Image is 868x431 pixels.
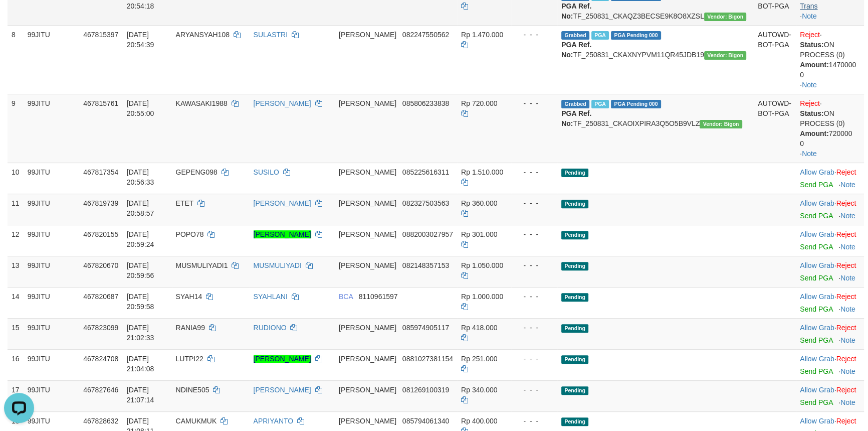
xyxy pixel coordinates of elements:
a: Note [802,81,817,89]
span: Rp 418.000 [461,324,497,332]
a: Allow Grab [800,230,834,238]
a: [PERSON_NAME] [254,199,311,207]
b: PGA Ref. No: [561,109,591,127]
td: · [796,256,864,287]
span: [PERSON_NAME] [339,199,396,207]
span: Vendor URL: https://checkout31.1velocity.biz [704,51,746,60]
a: Note [840,305,855,313]
span: · [800,199,836,207]
a: Note [802,150,817,158]
a: Allow Grab [800,199,834,207]
td: · · [796,94,864,163]
td: 17 [8,380,24,411]
span: Copy 082148357153 to clipboard [402,261,449,269]
a: Allow Grab [800,261,834,269]
span: Rp 1.510.000 [461,168,503,176]
div: - - - [515,416,553,426]
b: Status: [800,41,823,49]
span: [PERSON_NAME] [339,31,396,39]
span: Rp 340.000 [461,386,497,394]
span: Copy 0881027381154 to clipboard [402,355,453,363]
span: [DATE] 20:59:58 [127,293,154,311]
span: NDINE505 [176,386,209,394]
span: Grabbed [561,100,589,108]
span: [PERSON_NAME] [339,168,396,176]
span: Copy 081269100319 to clipboard [402,386,449,394]
div: ON PROCESS (0) 1470000 0 [800,40,860,80]
div: - - - [515,354,553,364]
span: · [800,324,836,332]
span: RANIA99 [176,324,205,332]
span: 467819739 [83,199,118,207]
span: [PERSON_NAME] [339,230,396,238]
a: [PERSON_NAME] [254,386,311,394]
span: Pending [561,231,588,239]
a: [PERSON_NAME] [254,230,311,238]
td: · [796,349,864,380]
span: Rp 400.000 [461,417,497,425]
span: 467823099 [83,324,118,332]
td: TF_250831_CKAXNYPVM11QR45JDB19 [557,25,754,94]
td: 16 [8,349,24,380]
span: MUSMULIYADI1 [176,261,228,269]
a: Send PGA [800,212,832,220]
a: Send PGA [800,181,832,189]
span: · [800,355,836,363]
span: [DATE] 21:04:08 [127,355,154,373]
td: · [796,163,864,194]
a: Send PGA [800,274,832,282]
b: PGA Ref. No: [561,41,591,59]
span: Pending [561,262,588,270]
span: [DATE] 20:56:33 [127,168,154,186]
a: Note [840,243,855,251]
span: PGA Pending [611,31,661,40]
td: · · [796,25,864,94]
div: - - - [515,323,553,333]
td: 99JITU [24,94,80,163]
span: [PERSON_NAME] [339,417,396,425]
span: Copy 085225616311 to clipboard [402,168,449,176]
td: 9 [8,94,24,163]
span: Copy 085806233838 to clipboard [402,99,449,107]
a: Reject [800,31,820,39]
td: 11 [8,194,24,225]
span: 467815397 [83,31,118,39]
td: 99JITU [24,225,80,256]
span: · [800,386,836,394]
span: Copy 082247550562 to clipboard [402,31,449,39]
b: PGA Ref. No: [561,2,591,20]
span: 467824708 [83,355,118,363]
a: Allow Grab [800,417,834,425]
span: Pending [561,169,588,177]
a: RUDIONO [254,324,287,332]
span: [DATE] 20:55:00 [127,99,154,117]
span: [DATE] 21:02:33 [127,324,154,342]
td: · [796,287,864,318]
a: Note [840,398,855,406]
span: [DATE] 20:59:56 [127,261,154,279]
div: - - - [515,167,553,177]
span: [DATE] 21:07:14 [127,386,154,404]
span: · [800,293,836,301]
span: 467820687 [83,293,118,301]
span: Vendor URL: https://checkout31.1velocity.biz [700,120,742,128]
a: Send PGA [800,243,832,251]
a: Send PGA [800,398,832,406]
a: SULASTRI [254,31,288,39]
td: · [796,380,864,411]
button: Open LiveChat chat widget [4,4,34,34]
a: [PERSON_NAME] [254,99,311,107]
a: Reject [836,261,856,269]
a: Note [802,12,817,20]
span: Vendor URL: https://checkout31.1velocity.biz [704,13,746,21]
span: KAWASAKI1988 [176,99,228,107]
a: Reject [836,293,856,301]
a: SUSILO [254,168,279,176]
a: Send PGA [800,336,832,344]
a: [PERSON_NAME] [254,355,311,363]
td: 8 [8,25,24,94]
span: Rp 301.000 [461,230,497,238]
a: Note [840,181,855,189]
td: AUTOWD-BOT-PGA [754,94,796,163]
span: [DATE] 20:58:57 [127,199,154,217]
